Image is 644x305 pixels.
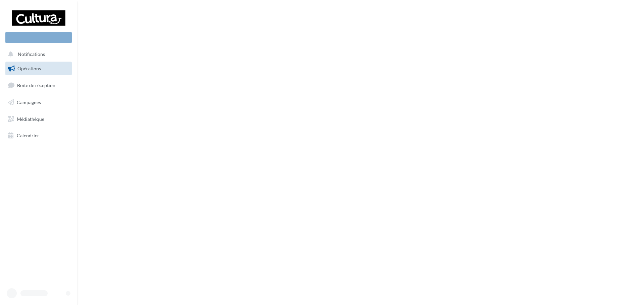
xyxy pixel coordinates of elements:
div: Nouvelle campagne [5,32,72,43]
a: Opérations [4,62,73,76]
a: Boîte de réception [4,78,73,92]
span: Calendrier [17,133,39,138]
span: Médiathèque [17,116,44,122]
a: Campagnes [4,95,73,109]
span: Campagnes [17,99,41,105]
span: Opérations [17,66,41,71]
span: Notifications [18,52,45,57]
span: Boîte de réception [17,82,55,88]
a: Calendrier [4,129,73,143]
a: Médiathèque [4,112,73,126]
